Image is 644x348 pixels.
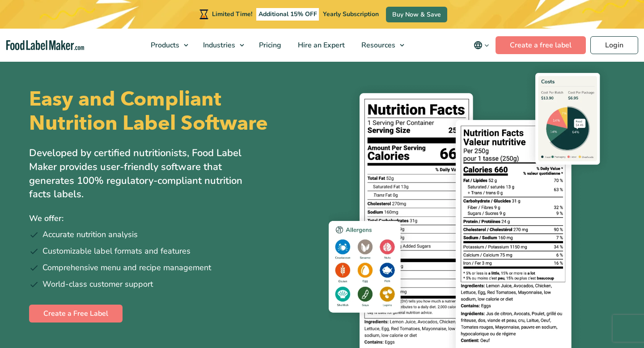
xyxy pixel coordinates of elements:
[200,40,236,50] span: Industries
[29,212,315,225] p: We offer:
[323,10,379,18] span: Yearly Subscription
[496,36,586,54] a: Create a free label
[386,7,447,22] a: Buy Now & Save
[42,278,153,290] span: World-class customer support
[148,40,180,50] span: Products
[590,36,638,54] a: Login
[143,29,193,62] a: Products
[29,87,314,136] h1: Easy and Compliant Nutrition Label Software
[42,229,138,241] span: Accurate nutrition analysis
[359,40,396,50] span: Resources
[290,29,351,62] a: Hire an Expert
[353,29,409,62] a: Resources
[29,305,123,323] a: Create a Free Label
[29,146,262,201] p: Developed by certified nutritionists, Food Label Maker provides user-friendly software that gener...
[42,245,191,257] span: Customizable label formats and features
[256,8,319,21] span: Additional 15% OFF
[195,29,249,62] a: Industries
[212,10,252,18] span: Limited Time!
[251,29,288,62] a: Pricing
[42,262,211,274] span: Comprehensive menu and recipe management
[295,40,346,50] span: Hire an Expert
[256,40,282,50] span: Pricing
